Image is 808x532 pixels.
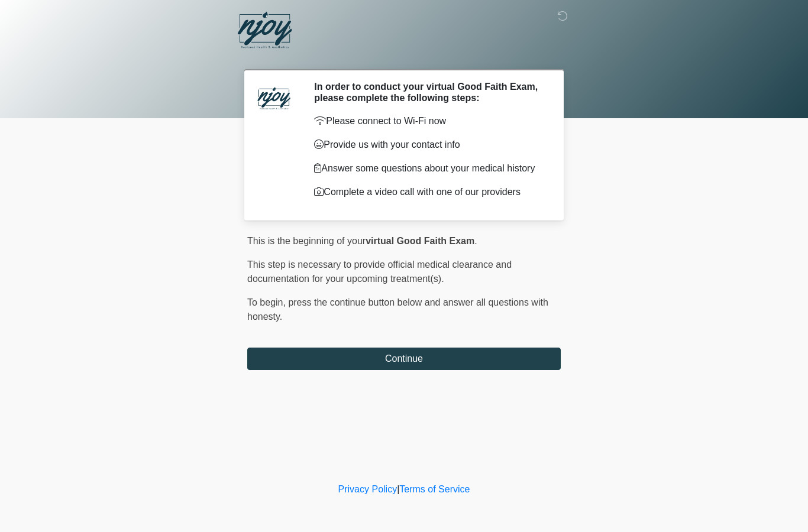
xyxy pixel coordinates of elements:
button: Continue [247,348,561,370]
a: Terms of Service [399,484,470,494]
p: Provide us with your contact info [314,138,543,152]
img: NJOY Restored Health & Aesthetics Logo [235,9,294,53]
p: Answer some questions about your medical history [314,161,543,176]
p: Please connect to Wi-Fi now [314,114,543,128]
span: This step is necessary to provide official medical clearance and documentation for your upcoming ... [247,259,512,284]
a: | [397,484,399,494]
p: Complete a video call with one of our providers [314,185,543,199]
a: Privacy Policy [338,484,397,494]
img: Agent Avatar [256,81,292,116]
span: This is the beginning of your [247,236,366,246]
h2: In order to conduct your virtual Good Faith Exam, please complete the following steps: [314,81,543,103]
span: press the continue button below and answer all questions with honesty. [247,297,548,322]
strong: virtual Good Faith Exam [366,236,474,246]
span: To begin, [247,297,288,307]
span: . [474,236,477,246]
